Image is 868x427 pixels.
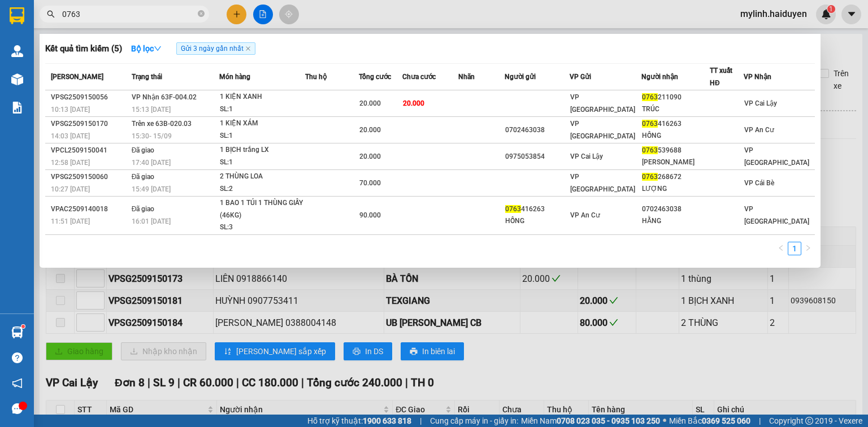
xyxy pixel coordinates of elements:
div: HẰNG [642,215,709,227]
div: VPSG2509150056 [51,91,128,103]
div: 1 KIỆN XANH [220,91,305,103]
div: 0702463038 [642,203,709,215]
div: TRÚC [642,103,709,115]
span: Thu hộ [305,73,327,81]
span: Chưa cước [402,73,436,81]
span: close-circle [198,10,205,17]
span: VP [GEOGRAPHIC_DATA] [744,205,809,225]
span: 0763 [642,120,658,128]
span: Trên xe 63B-020.03 [132,120,192,128]
span: VP Nhận [744,73,771,81]
span: Đã giao [132,205,155,213]
span: Đã giao [132,173,155,181]
span: 0763 [642,93,658,101]
img: warehouse-icon [11,45,23,57]
div: 211090 [642,91,709,103]
span: Gửi 3 ngày gần nhất [176,42,255,55]
sup: 1 [21,325,25,328]
strong: Bộ lọc [131,44,162,53]
span: 15:49 [DATE] [132,185,171,193]
div: VPSG2509150170 [51,118,128,130]
span: 20.000 [359,99,381,107]
div: 0702463038 [505,124,569,136]
span: VP [GEOGRAPHIC_DATA] [570,93,635,114]
span: VP An Cư [570,211,600,219]
span: Trạng thái [132,73,162,81]
div: 1 BỊCH trắng LX [220,144,305,156]
span: Người nhận [641,73,678,81]
span: 17:40 [DATE] [132,159,171,167]
button: Bộ lọcdown [122,40,171,58]
div: 268672 [642,171,709,183]
span: left [778,245,784,251]
span: 10:13 [DATE] [51,106,90,114]
span: Đã giao [132,146,155,154]
button: left [774,242,788,255]
span: 11:51 [DATE] [51,217,90,225]
span: right [805,245,811,251]
div: 2 THÙNG LOA [220,171,305,183]
span: question-circle [12,352,23,363]
span: VP Cai Lậy [570,152,603,160]
div: VPAC2509140018 [51,203,128,215]
li: 1 [788,242,801,255]
span: 16:01 [DATE] [132,217,171,225]
div: HỒNG [642,130,709,142]
div: 0975053854 [505,151,569,163]
div: 539688 [642,145,709,156]
span: 12:58 [DATE] [51,159,90,167]
img: logo-vxr [10,7,24,24]
span: 20.000 [403,99,424,107]
span: VP [GEOGRAPHIC_DATA] [570,120,635,140]
div: 416263 [505,203,569,215]
span: notification [12,378,23,389]
span: VP [GEOGRAPHIC_DATA] [570,173,635,193]
span: 20.000 [359,126,381,134]
div: [PERSON_NAME] [642,156,709,168]
button: right [801,242,815,255]
span: close-circle [198,9,205,20]
div: SL: 3 [220,221,305,234]
img: warehouse-icon [11,326,23,338]
div: LƯỢNG [642,183,709,195]
span: 70.000 [359,179,381,187]
span: 90.000 [359,211,381,219]
div: SL: 1 [220,103,305,116]
span: [PERSON_NAME] [51,73,103,81]
div: SL: 1 [220,156,305,169]
span: Tổng cước [359,73,391,81]
span: 14:03 [DATE] [51,132,90,140]
span: down [154,45,162,53]
span: 10:27 [DATE] [51,185,90,193]
span: VP Cai Lậy [744,99,777,107]
span: 0763 [642,146,658,154]
div: 1 KIỆN XÁM [220,117,305,130]
div: 416263 [642,118,709,130]
span: 15:13 [DATE] [132,106,171,114]
span: VP Cái Bè [744,179,774,187]
li: Next Page [801,242,815,255]
div: 1 BAO 1 TÚI 1 THÙNG GIẤY (46KG) [220,197,305,221]
span: 0763 [642,173,658,181]
span: 0763 [505,205,521,213]
span: VP Nhận 63F-004.02 [132,93,197,101]
span: TT xuất HĐ [710,67,732,87]
input: Tìm tên, số ĐT hoặc mã đơn [62,8,196,20]
a: 1 [788,242,801,255]
img: solution-icon [11,102,23,114]
div: VPCL2509150041 [51,145,128,156]
span: Nhãn [458,73,475,81]
span: 15:30 - 15/09 [132,132,172,140]
span: search [47,10,55,18]
div: VPSG2509150060 [51,171,128,183]
h3: Kết quả tìm kiếm ( 5 ) [45,43,122,55]
div: SL: 1 [220,130,305,142]
span: 20.000 [359,152,381,160]
span: VP An Cư [744,126,774,134]
span: message [12,403,23,414]
span: VP Gửi [570,73,591,81]
li: Previous Page [774,242,788,255]
div: HỒNG [505,215,569,227]
span: Người gửi [505,73,536,81]
span: VP [GEOGRAPHIC_DATA] [744,146,809,167]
